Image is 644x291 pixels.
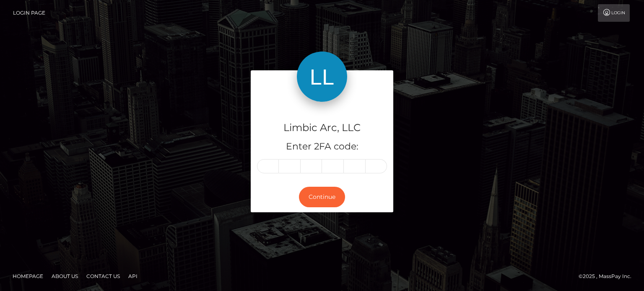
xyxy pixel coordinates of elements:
[13,4,45,22] a: Login Page
[257,121,387,135] h4: Limbic Arc, LLC
[297,52,347,102] img: Limbic Arc, LLC
[125,270,141,283] a: API
[299,187,345,207] button: Continue
[48,270,81,283] a: About Us
[83,270,123,283] a: Contact Us
[9,270,47,283] a: Homepage
[257,140,387,153] h5: Enter 2FA code:
[579,272,638,281] div: © 2025 , MassPay Inc.
[598,4,630,22] a: Login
